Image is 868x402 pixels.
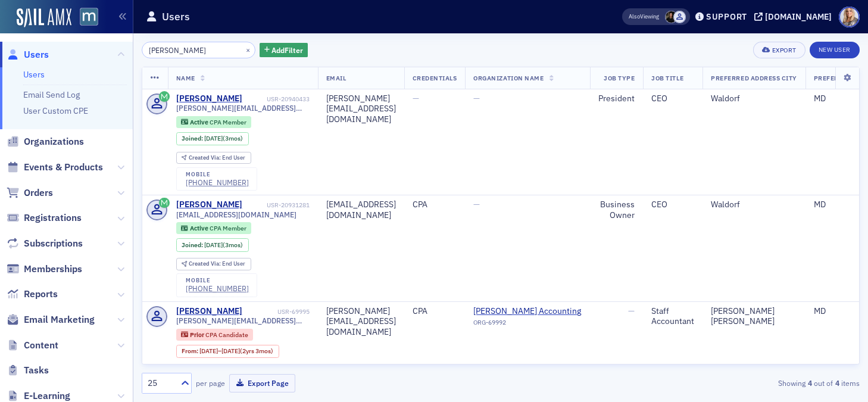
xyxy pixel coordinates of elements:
a: Prior CPA Candidate [181,331,248,338]
div: Active: Active: CPA Member [176,116,252,128]
span: Users [24,48,49,61]
span: [DATE] [204,241,223,249]
a: SailAMX [17,8,71,27]
span: [DATE] [221,347,240,355]
a: [PHONE_NUMBER] [186,284,249,293]
a: [PERSON_NAME] Accounting [473,306,582,317]
div: [EMAIL_ADDRESS][DOMAIN_NAME] [326,200,396,220]
div: 25 [148,377,174,389]
span: Orders [24,186,53,200]
span: [PERSON_NAME][EMAIL_ADDRESS][DOMAIN_NAME] [176,316,310,325]
span: CPA Member [210,118,246,126]
span: Email [326,74,346,82]
a: Email Send Log [23,89,80,100]
a: Users [7,48,49,61]
strong: 4 [833,378,841,388]
div: President [598,94,635,104]
img: SailAMX [80,8,98,26]
button: [DOMAIN_NAME] [754,13,836,21]
div: mobile [186,171,249,178]
span: [PERSON_NAME][EMAIL_ADDRESS][DOMAIN_NAME] [176,104,310,113]
span: Job Type [604,74,635,82]
a: Organizations [7,135,84,148]
div: Active: Active: CPA Member [176,222,252,234]
div: ORG-69992 [473,319,582,331]
div: [PERSON_NAME][EMAIL_ADDRESS][DOMAIN_NAME] [326,306,396,338]
span: — [473,93,480,104]
h1: Users [162,10,190,24]
span: Created Via : [189,260,222,267]
div: Waldorf [711,94,797,104]
div: Created Via: End User [176,152,251,164]
div: CPA [413,306,457,317]
span: Viewing [629,13,659,21]
a: [PERSON_NAME] [176,94,242,104]
span: — [473,199,480,210]
span: — [413,93,419,104]
button: AddFilter [260,43,308,58]
span: — [628,306,635,316]
label: per page [196,378,225,388]
span: Organization Name [473,74,544,82]
a: [PHONE_NUMBER] [186,178,249,187]
input: Search… [142,42,255,58]
button: × [243,44,254,55]
span: Content [24,339,58,352]
a: Memberships [7,263,82,276]
div: Waldorf [711,200,797,210]
div: CPA [413,200,457,210]
div: Created Via: End User [176,258,251,270]
div: USR-20940433 [244,95,310,103]
span: CPA Candidate [205,331,248,339]
span: Email Marketing [24,313,95,326]
a: [PERSON_NAME] [176,306,242,317]
a: Subscriptions [7,237,83,250]
span: Prior [190,331,205,339]
div: CEO [651,94,694,104]
a: Reports [7,288,58,301]
span: Subscriptions [24,237,83,250]
div: [PERSON_NAME][EMAIL_ADDRESS][DOMAIN_NAME] [326,94,396,125]
div: Also [629,13,640,20]
span: Organizations [24,135,84,148]
button: Export Page [229,374,295,392]
div: USR-69995 [244,308,310,316]
span: Profile [839,7,860,27]
span: [DATE] [204,134,223,142]
span: Active [190,224,210,232]
div: (3mos) [204,241,243,249]
span: Joined : [182,241,204,249]
div: Business Owner [598,200,635,220]
span: [EMAIL_ADDRESS][DOMAIN_NAME] [176,210,296,219]
strong: 4 [805,378,814,388]
div: Export [772,47,797,54]
div: USR-20931281 [244,201,310,209]
a: Active CPA Member [181,118,246,126]
a: Events & Products [7,161,103,174]
div: Staff Accountant [651,306,694,327]
button: Export [753,42,805,58]
span: Joined : [182,135,204,142]
span: Active [190,118,210,126]
div: Joined: 2025-05-07 00:00:00 [176,238,249,251]
span: [DATE] [199,347,218,355]
span: Isaacs Accounting [473,306,582,317]
span: CPA Member [210,224,246,232]
a: Content [7,339,58,352]
div: [DOMAIN_NAME] [765,11,832,22]
div: (3mos) [204,135,243,142]
div: Prior: Prior: CPA Candidate [176,329,254,341]
div: Showing out of items [629,378,860,388]
div: From: 2017-12-21 00:00:00 [176,345,279,358]
a: Orders [7,186,53,200]
a: View Homepage [71,8,98,28]
span: Justin Chase [673,11,686,23]
span: Lauren McDonough [665,11,677,23]
a: New User [810,42,860,58]
a: Registrations [7,211,82,225]
span: Preferred Address City [711,74,797,82]
span: Registrations [24,211,82,225]
span: Job Title [651,74,683,82]
a: Email Marketing [7,313,95,326]
span: Credentials [413,74,457,82]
